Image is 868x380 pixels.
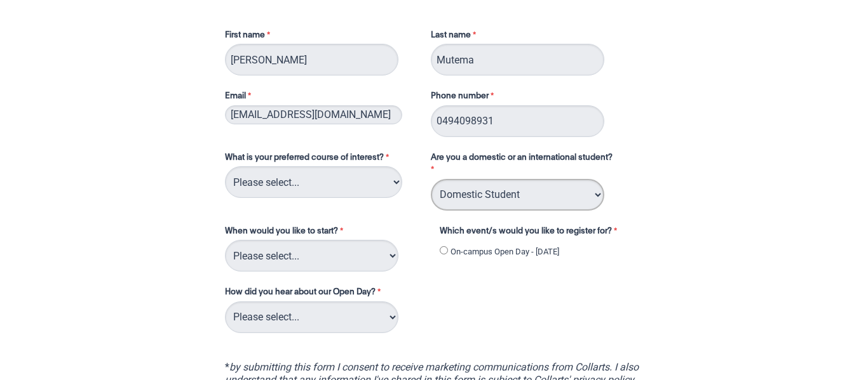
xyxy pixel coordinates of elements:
[431,44,604,75] input: Last name
[225,240,398,272] select: When would you like to start?
[440,225,633,240] label: Which event/s would you like to register for?
[451,246,559,258] label: On-campus Open Day - [DATE]
[225,105,402,124] input: Email
[225,44,398,75] input: First name
[225,225,427,240] label: When would you like to start?
[431,105,604,137] input: Phone number
[431,29,479,44] label: Last name
[225,29,418,44] label: First name
[225,301,398,333] select: How did you hear about our Open Day?
[225,90,418,105] label: Email
[431,90,497,105] label: Phone number
[225,286,384,301] label: How did you hear about our Open Day?
[225,166,402,198] select: What is your preferred course of interest?
[431,179,604,211] select: Are you a domestic or an international student?
[431,154,613,162] span: Are you a domestic or an international student?
[225,152,418,167] label: What is your preferred course of interest?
